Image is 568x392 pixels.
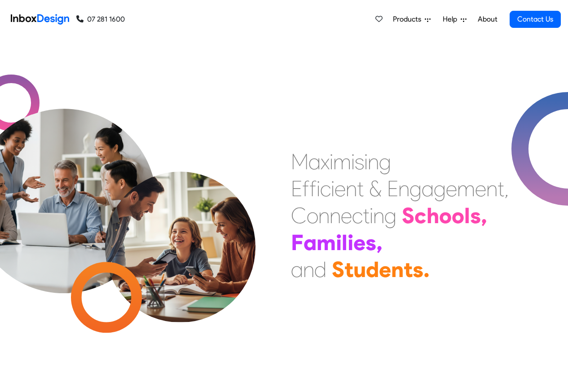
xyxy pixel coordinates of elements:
div: i [331,175,335,202]
div: C [291,202,307,229]
div: n [318,202,330,229]
div: i [364,148,368,175]
a: Products [389,10,434,28]
div: E [387,175,398,202]
div: , [504,175,509,202]
div: e [353,229,365,256]
div: i [317,175,320,202]
div: c [414,202,427,229]
div: c [352,202,363,229]
div: n [368,148,379,175]
div: o [307,202,318,229]
div: i [348,229,353,256]
div: s [470,202,481,229]
div: n [373,202,384,229]
div: , [481,202,487,229]
div: i [370,202,373,229]
div: x [321,148,330,175]
div: f [309,175,317,202]
div: t [344,256,353,283]
div: i [351,148,355,175]
a: Help [439,10,470,28]
div: s [365,229,376,256]
a: Contact Us [510,11,561,28]
div: n [330,202,341,229]
div: g [434,175,446,202]
img: parents_with_child.png [86,134,274,322]
div: e [341,202,352,229]
div: & [369,175,382,202]
div: m [457,175,475,202]
span: Products [393,14,425,25]
div: t [498,175,504,202]
div: d [314,256,326,283]
div: o [452,202,464,229]
div: t [363,202,370,229]
div: e [379,256,391,283]
div: a [308,148,321,175]
span: Help [443,14,461,25]
div: n [303,256,314,283]
div: o [439,202,452,229]
div: n [486,175,498,202]
div: E [291,175,302,202]
div: S [402,202,414,229]
div: M [291,148,308,175]
div: e [335,175,346,202]
div: a [304,229,317,256]
div: e [446,175,457,202]
div: t [357,175,364,202]
div: f [302,175,309,202]
div: u [353,256,366,283]
div: i [336,229,342,256]
div: s [413,256,423,283]
div: n [346,175,357,202]
div: i [330,148,333,175]
div: h [427,202,439,229]
div: s [355,148,364,175]
div: e [475,175,486,202]
div: a [422,175,434,202]
div: , [376,229,383,256]
a: About [475,10,500,28]
div: l [464,202,470,229]
div: a [291,256,303,283]
div: c [320,175,331,202]
div: m [317,229,336,256]
div: m [333,148,351,175]
div: Maximising Efficient & Engagement, Connecting Schools, Families, and Students. [291,148,509,283]
div: g [379,148,391,175]
div: S [332,256,344,283]
div: g [384,202,396,229]
div: d [366,256,379,283]
div: F [291,229,304,256]
div: l [342,229,348,256]
div: g [409,175,422,202]
div: . [423,256,430,283]
div: t [404,256,413,283]
a: 07 281 1600 [76,14,125,25]
div: n [391,256,404,283]
div: n [398,175,409,202]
